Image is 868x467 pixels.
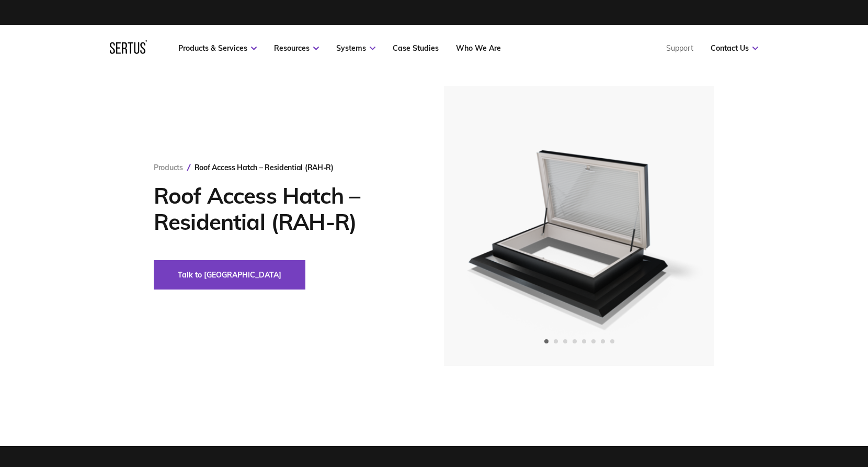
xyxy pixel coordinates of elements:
[711,43,758,53] a: Contact Us
[178,43,257,53] a: Products & Services
[274,43,319,53] a: Resources
[154,163,183,172] a: Products
[456,43,501,53] a: Who We Are
[154,183,413,235] h1: Roof Access Hatch – Residential (RAH-R)
[591,339,596,343] span: Go to slide 6
[610,339,614,343] span: Go to slide 8
[563,339,567,343] span: Go to slide 3
[573,339,577,343] span: Go to slide 4
[601,339,605,343] span: Go to slide 7
[336,43,375,53] a: Systems
[554,339,558,343] span: Go to slide 2
[666,43,693,53] a: Support
[393,43,439,53] a: Case Studies
[582,339,586,343] span: Go to slide 5
[154,260,305,290] button: Talk to [GEOGRAPHIC_DATA]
